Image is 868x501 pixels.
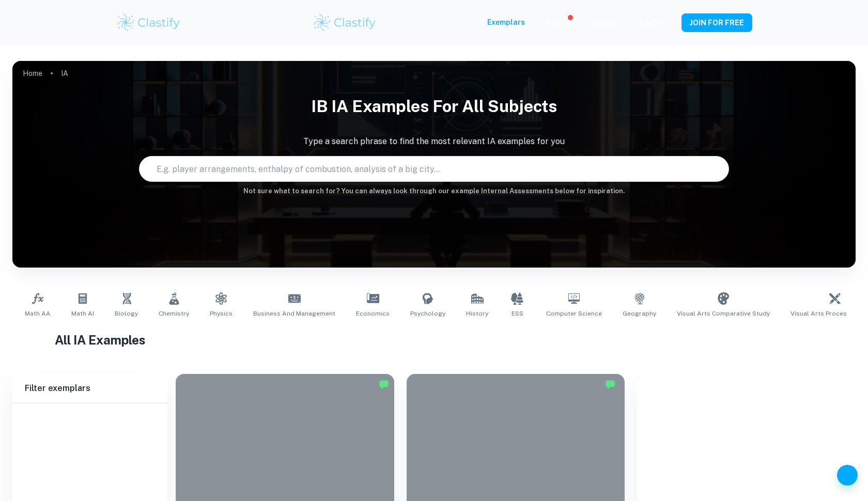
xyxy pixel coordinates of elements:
[115,309,138,318] span: Biology
[12,90,856,123] h1: IB IA examples for all subjects
[312,12,378,33] img: Clastify logo
[55,331,814,349] h1: All IA Examples
[159,309,189,318] span: Chemistry
[546,309,602,318] span: Computer Science
[677,309,770,318] span: Visual Arts Comparative Study
[623,309,656,318] span: Geography
[379,379,389,389] img: Marked
[605,379,615,389] img: Marked
[546,18,570,29] p: Review
[12,186,856,196] h6: Not sure what to search for? You can always look through our example Internal Assessments below f...
[837,465,858,486] button: Help and Feedback
[210,309,233,318] span: Physics
[512,309,523,318] span: ESS
[641,19,661,27] a: Login
[681,13,752,32] button: JOIN FOR FREE
[356,309,390,318] span: Economics
[61,68,68,79] p: IA
[713,165,721,173] button: Search
[139,154,709,183] input: E.g. player arrangements, enthalpy of combustion, analysis of a big city...
[12,135,856,148] p: Type a search phrase to find the most relevant IA examples for you
[71,309,94,318] span: Math AI
[23,66,42,81] a: Home
[410,309,445,318] span: Psychology
[116,12,181,33] img: Clastify logo
[25,309,51,318] span: Math AA
[12,374,167,403] h6: Filter exemplars
[591,19,620,27] a: Schools
[487,17,525,28] p: Exemplars
[253,309,335,318] span: Business and Management
[466,309,488,318] span: History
